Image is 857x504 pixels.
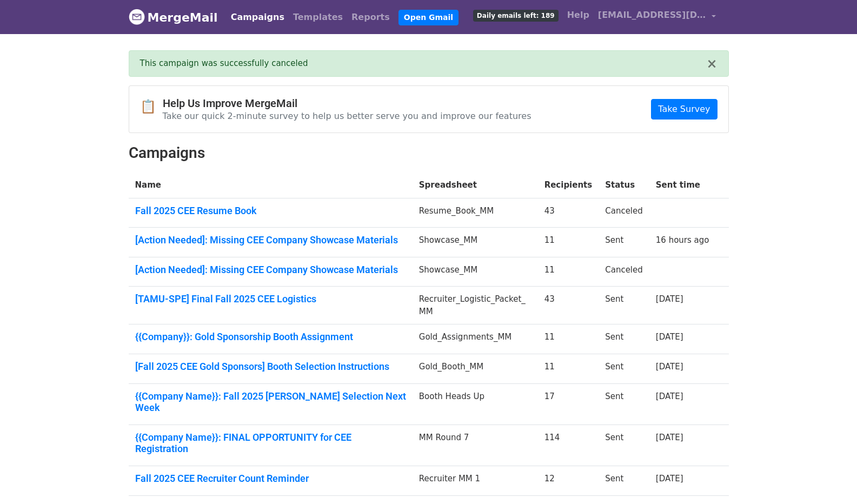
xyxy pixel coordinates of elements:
[129,9,145,25] img: MergeMail logo
[599,228,649,257] td: Sent
[135,264,406,276] a: [Action Needed]: Missing CEE Company Showcase Materials
[129,173,413,198] th: Name
[347,6,394,28] a: Reports
[538,173,599,198] th: Recipients
[413,198,538,228] td: Resume_Book_MM
[656,294,683,304] a: [DATE]
[538,354,599,383] td: 11
[656,362,683,372] a: [DATE]
[140,57,707,70] div: This campaign was successfully canceled
[649,173,716,198] th: Sent time
[599,324,649,354] td: Sent
[129,144,729,162] h2: Campaigns
[599,287,649,324] td: Sent
[538,383,599,425] td: 17
[599,425,649,466] td: Sent
[538,425,599,466] td: 114
[656,235,709,245] a: 16 hours ago
[135,331,406,343] a: {{Company}}: Gold Sponsorship Booth Assignment
[135,234,406,246] a: [Action Needed]: Missing CEE Company Showcase Materials
[413,383,538,425] td: Booth Heads Up
[594,4,720,30] a: [EMAIL_ADDRESS][DOMAIN_NAME]
[651,99,717,120] a: Take Survey
[538,287,599,324] td: 43
[599,466,649,495] td: Sent
[413,466,538,495] td: Recruiter MM 1
[413,324,538,354] td: Gold_Assignments_MM
[135,293,406,305] a: [TAMU-SPE] Final Fall 2025 CEE Logistics
[538,257,599,287] td: 11
[599,354,649,383] td: Sent
[563,4,594,26] a: Help
[135,473,406,485] a: Fall 2025 CEE Recruiter Count Reminder
[599,173,649,198] th: Status
[656,474,683,483] a: [DATE]
[227,6,289,28] a: Campaigns
[413,354,538,383] td: Gold_Booth_MM
[656,392,683,401] a: [DATE]
[538,466,599,495] td: 12
[413,173,538,198] th: Spreadsheet
[135,205,406,217] a: Fall 2025 CEE Resume Book
[656,433,683,442] a: [DATE]
[140,99,163,115] span: 📋
[413,257,538,287] td: Showcase_MM
[473,10,559,22] span: Daily emails left: 189
[289,6,347,28] a: Templates
[706,57,717,70] button: ×
[598,9,706,22] span: [EMAIL_ADDRESS][DOMAIN_NAME]
[599,383,649,425] td: Sent
[163,97,532,110] h4: Help Us Improve MergeMail
[135,361,406,373] a: [Fall 2025 CEE Gold Sponsors] Booth Selection Instructions
[538,228,599,257] td: 11
[538,198,599,228] td: 43
[469,4,563,26] a: Daily emails left: 189
[413,425,538,466] td: MM Round 7
[413,287,538,324] td: Recruiter_Logistic_Packet_MM
[135,390,406,414] a: {{Company Name}}: Fall 2025 [PERSON_NAME] Selection Next Week
[413,228,538,257] td: Showcase_MM
[599,257,649,287] td: Canceled
[129,6,218,29] a: MergeMail
[599,198,649,228] td: Canceled
[163,110,532,122] p: Take our quick 2-minute survey to help us better serve you and improve our features
[656,332,683,342] a: [DATE]
[398,10,459,25] a: Open Gmail
[538,324,599,354] td: 11
[135,432,406,455] a: {{Company Name}}: FINAL OPPORTUNITY for CEE Registration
